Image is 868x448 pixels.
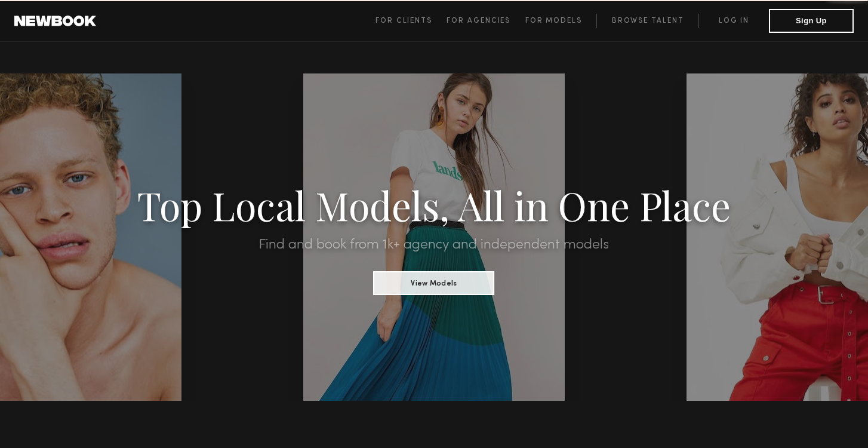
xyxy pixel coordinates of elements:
[375,17,432,24] span: For Clients
[373,275,494,289] a: View Models
[596,14,698,28] a: Browse Talent
[447,17,510,24] span: For Agencies
[373,271,494,295] button: View Models
[375,14,447,28] a: For Clients
[769,9,854,33] button: Sign Up
[65,238,803,252] h2: Find and book from 1k+ agency and independent models
[65,186,803,223] h1: Top Local Models, All in One Place
[525,17,582,24] span: For Models
[447,14,525,28] a: For Agencies
[525,14,597,28] a: For Models
[698,14,769,28] a: Log in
